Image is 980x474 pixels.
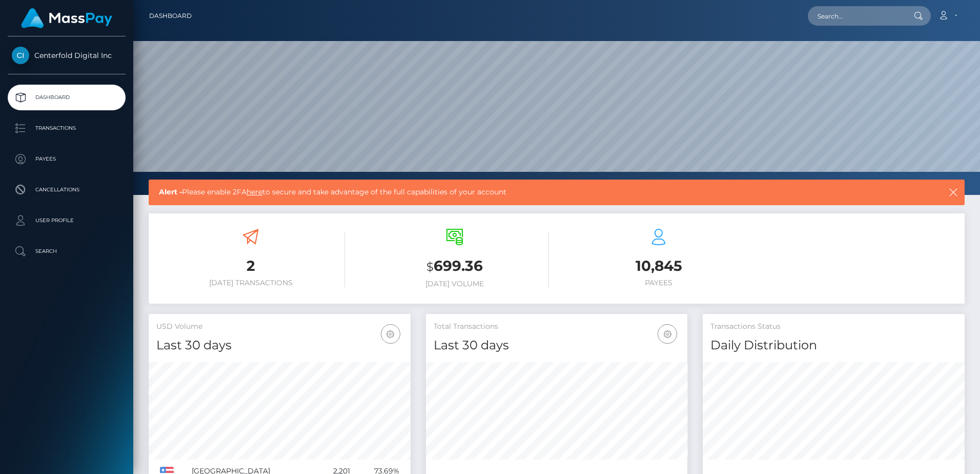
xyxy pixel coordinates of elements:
h4: Daily Distribution [710,337,957,354]
h5: USD Volume [156,322,403,332]
h4: Last 30 days [434,337,680,354]
span: Please enable 2FA to secure and take advantage of the full capabilities of your account [159,187,867,197]
h3: 2 [156,256,345,276]
a: Dashboard [8,85,126,110]
input: Search... [808,6,904,26]
span: Centerfold Digital Inc [8,51,126,60]
small: $ [426,260,434,274]
p: Cancellations [12,182,121,197]
p: Dashboard [12,90,121,105]
a: Search [8,239,126,264]
a: here [247,187,262,196]
a: Payees [8,146,126,172]
b: Alert - [159,187,182,196]
a: Cancellations [8,177,126,203]
a: Dashboard [149,5,192,27]
h6: [DATE] Volume [360,280,549,288]
p: Transactions [12,121,121,136]
p: Search [12,244,121,259]
h5: Total Transactions [434,322,680,332]
p: User Profile [12,213,121,228]
a: Transactions [8,115,126,141]
h3: 10,845 [564,256,753,276]
h5: Transactions Status [710,322,957,332]
img: Centerfold Digital Inc [12,47,29,64]
p: Payees [12,151,121,167]
h6: Payees [564,279,753,287]
img: MassPay Logo [21,8,112,28]
h4: Last 30 days [156,337,403,354]
a: User Profile [8,208,126,233]
h6: [DATE] Transactions [156,279,345,287]
h3: 699.36 [360,256,549,277]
